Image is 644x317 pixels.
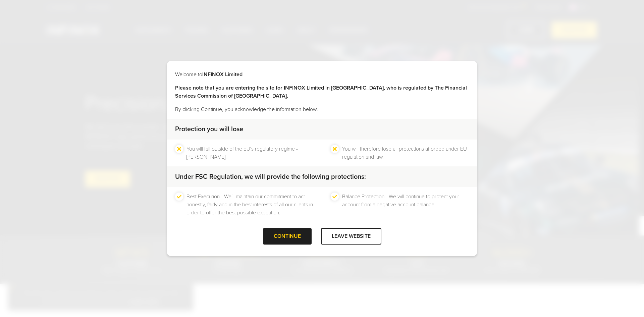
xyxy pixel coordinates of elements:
strong: INFINOX Limited [202,71,243,78]
li: You will fall outside of the EU's regulatory regime - [PERSON_NAME]. [186,145,313,161]
li: Best Execution - We’ll maintain our commitment to act honestly, fairly and in the best interests ... [186,193,313,217]
div: LEAVE WEBSITE [321,228,381,245]
p: By clicking Continue, you acknowledge the information below. [175,105,469,113]
div: CONTINUE [263,228,312,245]
li: Balance Protection - We will continue to protect your account from a negative account balance. [342,193,469,217]
strong: Protection you will lose [175,125,243,133]
strong: Under FSC Regulation, we will provide the following protections: [175,173,366,181]
p: Welcome to [175,70,469,78]
strong: Please note that you are entering the site for INFINOX Limited in [GEOGRAPHIC_DATA], who is regul... [175,85,467,99]
li: You will therefore lose all protections afforded under EU regulation and law. [342,145,469,161]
